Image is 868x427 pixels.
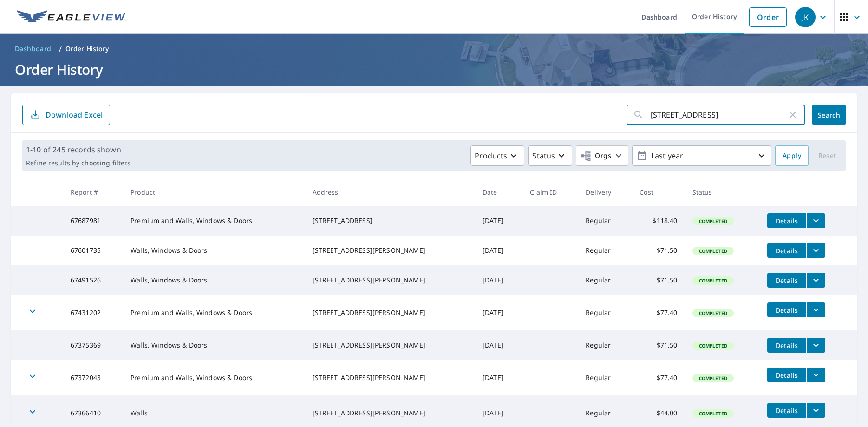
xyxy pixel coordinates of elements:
td: Regular [578,206,632,236]
td: Regular [578,330,632,360]
button: filesDropdownBtn-67431202 [806,302,825,317]
td: Regular [578,265,632,295]
button: Status [528,145,572,166]
button: filesDropdownBtn-67372043 [806,368,825,382]
p: Download Excel [46,110,103,120]
td: 67431202 [63,295,123,330]
a: Order [749,7,787,27]
p: Last year [647,148,756,164]
span: Details [773,406,801,415]
button: detailsBtn-67601735 [767,243,806,258]
div: [STREET_ADDRESS][PERSON_NAME] [313,246,468,255]
span: Completed [693,342,733,349]
td: Walls, Windows & Doors [123,265,305,295]
td: $71.50 [632,330,685,360]
th: Product [123,178,305,206]
button: detailsBtn-67491526 [767,273,806,288]
th: Delivery [578,178,632,206]
span: Details [773,341,801,350]
span: Completed [693,277,733,284]
td: Premium and Walls, Windows & Doors [123,206,305,236]
td: [DATE] [475,360,522,395]
h1: Order History [11,60,857,79]
span: Completed [693,218,733,224]
th: Claim ID [522,178,578,206]
p: Status [532,150,555,161]
input: Address, Report #, Claim ID, etc. [651,102,787,128]
span: Search [820,111,838,119]
button: Download Excel [22,105,110,125]
td: Walls, Windows & Doors [123,330,305,360]
button: filesDropdownBtn-67375369 [806,338,825,353]
th: Cost [632,178,685,206]
td: $71.50 [632,265,685,295]
button: detailsBtn-67687981 [767,213,806,228]
span: Details [773,306,801,315]
button: filesDropdownBtn-67491526 [806,273,825,288]
span: Dashboard [15,44,52,53]
th: Status [685,178,760,206]
td: $77.40 [632,295,685,330]
div: JK [795,7,816,27]
span: Details [773,246,801,255]
span: Completed [693,248,733,254]
a: Dashboard [11,41,55,56]
button: detailsBtn-67375369 [767,338,806,353]
span: Details [773,217,801,225]
p: Refine results by choosing filters [26,159,131,167]
button: Search [812,105,846,125]
button: Last year [632,145,771,166]
div: [STREET_ADDRESS][PERSON_NAME] [313,308,468,317]
span: Details [773,371,801,380]
div: [STREET_ADDRESS] [313,216,468,225]
th: Date [475,178,522,206]
button: detailsBtn-67366410 [767,403,806,418]
td: Regular [578,295,632,330]
td: 67372043 [63,360,123,395]
span: Completed [693,375,733,381]
button: Orgs [576,145,628,166]
td: Regular [578,236,632,265]
td: 67375369 [63,330,123,360]
td: 67601735 [63,236,123,265]
td: Walls, Windows & Doors [123,236,305,265]
td: $77.40 [632,360,685,395]
p: 1-10 of 245 records shown [26,144,131,155]
td: Regular [578,360,632,395]
div: [STREET_ADDRESS][PERSON_NAME] [313,408,468,418]
td: Premium and Walls, Windows & Doors [123,360,305,395]
span: Completed [693,410,733,417]
div: [STREET_ADDRESS][PERSON_NAME] [313,276,468,285]
img: EV Logo [17,10,126,24]
button: detailsBtn-67372043 [767,368,806,382]
button: filesDropdownBtn-67601735 [806,243,825,258]
td: [DATE] [475,330,522,360]
td: 67687981 [63,206,123,236]
td: [DATE] [475,265,522,295]
th: Report # [63,178,123,206]
button: filesDropdownBtn-67687981 [806,213,825,228]
button: Apply [775,145,809,166]
td: [DATE] [475,206,522,236]
div: [STREET_ADDRESS][PERSON_NAME] [313,341,468,350]
td: Premium and Walls, Windows & Doors [123,295,305,330]
button: detailsBtn-67431202 [767,302,806,317]
p: Products [475,150,507,161]
div: [STREET_ADDRESS][PERSON_NAME] [313,373,468,382]
td: $71.50 [632,236,685,265]
span: Completed [693,310,733,316]
span: Orgs [580,150,611,162]
span: Apply [783,150,801,162]
span: Details [773,276,801,285]
td: [DATE] [475,236,522,265]
th: Address [305,178,475,206]
button: filesDropdownBtn-67366410 [806,403,825,418]
td: 67491526 [63,265,123,295]
li: / [59,43,62,54]
td: [DATE] [475,295,522,330]
nav: breadcrumb [11,41,857,56]
p: Order History [65,44,109,53]
td: $118.40 [632,206,685,236]
button: Products [470,145,524,166]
